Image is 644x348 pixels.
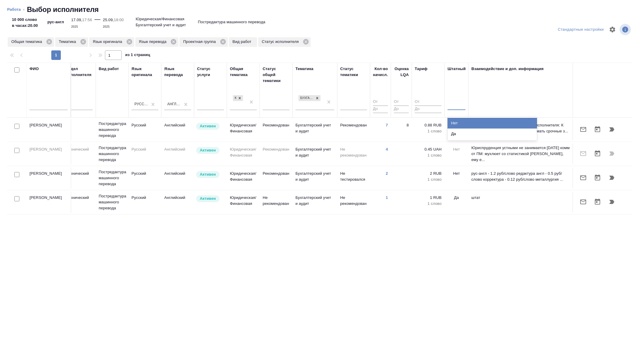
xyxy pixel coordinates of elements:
p: Юридическая/Финансовая [136,16,184,22]
p: 1 слово [415,177,442,182]
div: Юридическая/Финансовая [232,95,244,102]
td: Рекомендован [260,143,292,164]
div: Нет [448,118,537,129]
td: Русский [129,168,161,188]
p: Язык оригинала [93,39,124,45]
td: 8 [391,119,412,140]
p: 1 RUB [415,195,442,201]
div: Статус услуги [197,66,224,78]
a: 2 [386,171,388,176]
span: Посмотреть информацию [620,24,632,35]
div: Отдел исполнителя [66,66,93,78]
td: Технический [63,168,96,188]
p: 0.45 UAH [415,146,442,152]
p: 18:00 [114,18,124,22]
p: Бухгалтерский учет и аудит [295,122,334,134]
a: 1 [386,195,388,200]
p: Активен [200,171,216,177]
p: Бухгалтерский учет и аудит [295,195,334,207]
input: Выбери исполнителей, чтобы отправить приглашение на работу [14,124,19,129]
div: Английский [167,102,181,107]
td: Нет [445,143,468,164]
td: Английский [161,192,194,213]
button: Открыть календарь загрузки [590,195,605,209]
input: До [394,106,409,113]
td: Не тестировался [337,168,370,188]
td: Английский [161,168,194,188]
a: Работа [7,7,21,12]
li: ‹ [23,7,24,13]
div: Взаимодействие и доп. информация [471,66,544,72]
input: До [415,106,442,113]
div: Язык перевода [164,66,191,78]
button: Открыть календарь загрузки [590,171,605,185]
td: Технический [63,192,96,213]
div: Язык перевода [135,37,179,47]
a: 7 [386,123,388,127]
p: 2 RUB [415,171,442,177]
p: Бухгалтерский учет и аудит [295,146,334,158]
p: 0.88 RUB [415,122,442,128]
div: Проектная группа [179,37,227,47]
td: Рекомендован [337,119,370,140]
td: [PERSON_NAME] [27,143,71,164]
p: Активен [200,147,216,153]
td: Юридическая/Финансовая [227,119,260,140]
div: Язык оригинала [89,37,134,47]
td: Русский [129,192,161,213]
p: Постредактура машинного перевода [99,121,126,139]
button: Открыть календарь загрузки [590,146,605,161]
button: Продолжить [605,122,619,137]
span: из 1 страниц [125,51,150,60]
p: 1 слово [415,152,442,158]
button: Отправить предложение о работе [576,195,590,209]
button: Отправить предложение о работе [576,171,590,185]
div: Тематика [295,66,313,72]
input: Выбери исполнителей, чтобы отправить приглашение на работу [14,148,19,153]
td: Юридическая/Финансовая [227,143,260,164]
div: split button [556,25,605,34]
div: Тематика [55,37,88,47]
p: 1 слово [415,201,442,207]
p: рус-англ - 1.2 руб/слово редактура англ - 0.5 руб/слово корректура - 0.12 руб/слово металлургия ... [471,171,570,182]
td: Не рекомендован [260,192,292,213]
div: Вид работ [99,66,119,72]
td: Нет [445,119,468,140]
span: Настроить таблицу [605,22,620,37]
input: Выбери исполнителей, чтобы отправить приглашение на работу [14,196,19,201]
td: Да [445,192,468,213]
input: От [394,98,409,106]
p: Постредактура машинного перевода [99,193,126,211]
td: [PERSON_NAME] [27,192,71,213]
input: До [373,106,388,113]
td: Рекомендован [260,119,292,140]
div: ФИО [30,66,39,72]
div: Статус тематики [340,66,367,78]
td: Юридическая/Финансовая [227,192,260,213]
div: Кол-во начисл. [373,66,388,78]
p: Постредактура машинного перевода [99,169,126,187]
p: Общая тематика [11,39,44,45]
button: Отправить предложение о работе [576,122,590,137]
p: 10 000 слово [12,17,38,23]
a: 4 [386,147,388,151]
p: штат [471,195,570,201]
td: Юридическая/Финансовая [227,168,260,188]
div: Статус исполнителя [258,37,311,47]
div: Общая тематика [8,37,54,47]
td: Английский [161,119,194,140]
p: Проектная группа [183,39,218,45]
div: Русский [134,102,148,107]
input: От [415,98,442,106]
h2: Выбор исполнителя [27,5,99,14]
div: Юридическая/Финансовая [233,95,236,101]
input: От [373,98,388,106]
button: Открыть календарь загрузки [590,122,605,137]
button: Продолжить [605,171,619,185]
td: Технический [63,143,96,164]
p: Активен [200,123,216,129]
td: [PERSON_NAME] [27,168,71,188]
div: Штатный [448,66,466,72]
div: — [95,14,100,30]
div: Общая тематика [230,66,257,78]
